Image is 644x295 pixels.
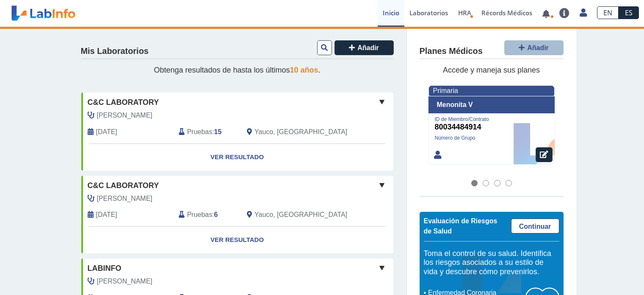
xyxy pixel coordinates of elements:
span: Yauco, PR [254,127,347,137]
span: Accede y maneja sus planes [443,66,540,74]
div: : [172,127,240,137]
span: Pruebas [187,210,212,220]
b: 6 [214,211,218,218]
span: labinfo [88,263,122,274]
span: Velez Ramirez, Gisela [97,110,152,121]
div: : [172,210,240,220]
h5: Toma el control de su salud. Identifica los riesgos asociados a su estilo de vida y descubre cómo... [424,249,559,277]
span: Ortiz Nieves, Andres [97,276,152,287]
span: Primaria [433,87,458,94]
span: Obtenga resultados de hasta los últimos . [154,66,320,74]
a: Ver Resultado [81,144,393,171]
span: Añadir [527,44,549,51]
span: Evaluación de Riesgos de Salud [424,217,498,235]
h4: Mis Laboratorios [81,46,149,56]
a: Continuar [511,219,559,233]
span: 10 años [290,66,318,74]
span: Velez Ramirez, Gisela [97,194,152,204]
a: ES [619,6,639,19]
button: Añadir [504,40,564,55]
h4: Planes Médicos [420,46,483,56]
a: EN [597,6,619,19]
button: Añadir [334,40,394,55]
a: Ver Resultado [81,227,393,253]
b: 15 [214,128,222,135]
span: Añadir [357,44,379,51]
span: 2024-10-07 [96,210,117,220]
span: Yauco, PR [254,210,347,220]
span: C&C Laboratory [88,97,159,108]
span: 2025-10-04 [96,127,117,137]
span: C&C Laboratory [88,180,159,191]
span: Pruebas [187,127,212,137]
span: Continuar [519,223,551,230]
span: HRA [458,8,471,17]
